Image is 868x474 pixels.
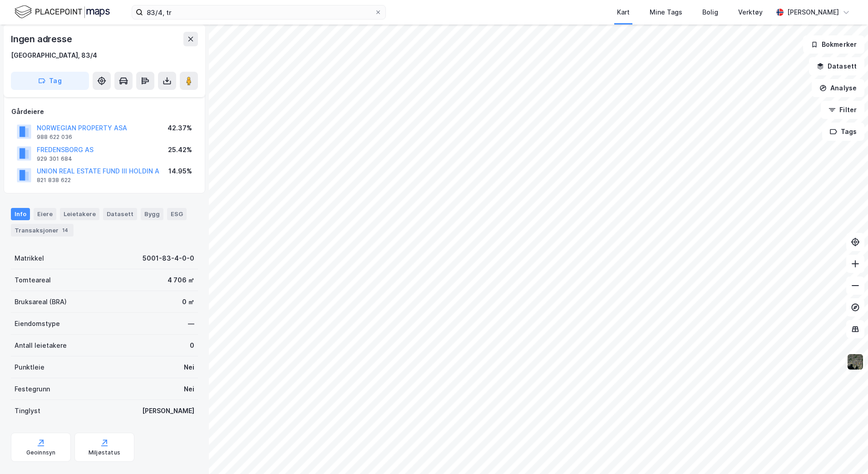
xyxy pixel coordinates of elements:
button: Datasett [809,57,864,75]
div: Bruksareal (BRA) [15,296,67,307]
div: — [188,318,194,329]
div: 988 622 036 [37,133,72,141]
div: Info [11,208,30,220]
div: Punktleie [15,362,44,373]
div: 14 [60,226,70,235]
div: 0 [190,340,194,351]
div: Bolig [702,7,718,18]
div: Kart [617,7,630,18]
button: Analyse [812,79,864,97]
iframe: Chat Widget [823,430,868,474]
div: Leietakere [60,208,99,220]
div: Matrikkel [15,253,44,264]
img: logo.f888ab2527a4732fd821a326f86c7f29.svg [15,4,110,20]
div: 929 301 684 [37,155,72,163]
div: Antall leietakere [15,340,67,351]
div: Mine Tags [650,7,682,18]
div: [PERSON_NAME] [787,7,839,18]
div: 14.95% [168,166,192,177]
div: Bygg [141,208,163,220]
div: Tomteareal [15,275,51,286]
div: Eiendomstype [15,318,60,329]
div: ESG [167,208,187,220]
div: 4 706 ㎡ [168,275,194,286]
div: 42.37% [168,123,192,133]
div: Geoinnsyn [26,449,56,456]
button: Tag [11,72,89,90]
div: Nei [184,362,194,373]
div: Miljøstatus [89,449,120,456]
div: [GEOGRAPHIC_DATA], 83/4 [11,50,97,61]
div: 821 838 622 [37,177,71,184]
div: 5001-83-4-0-0 [143,253,194,264]
button: Tags [822,123,864,141]
div: Eiere [34,208,56,220]
div: Nei [184,384,194,395]
input: Søk på adresse, matrikkel, gårdeiere, leietakere eller personer [143,5,375,19]
button: Filter [821,101,864,119]
div: Ingen adresse [11,32,74,46]
div: Datasett [103,208,137,220]
div: Festegrunn [15,384,50,395]
div: Kontrollprogram for chat [823,430,868,474]
div: Verktøy [738,7,763,18]
button: Bokmerker [803,35,864,54]
img: 9k= [847,353,864,370]
div: Transaksjoner [11,224,74,237]
div: 0 ㎡ [182,296,194,307]
div: [PERSON_NAME] [142,405,194,416]
div: Tinglyst [15,405,40,416]
div: Gårdeiere [11,106,197,117]
div: 25.42% [168,144,192,155]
